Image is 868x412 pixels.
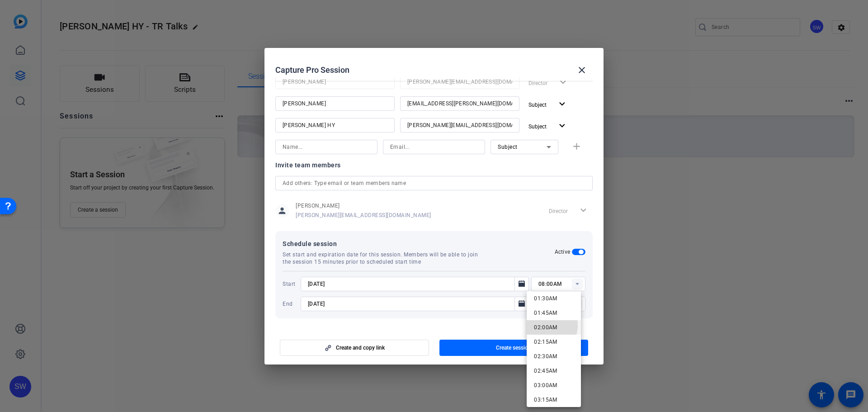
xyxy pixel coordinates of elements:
span: Schedule session [283,238,555,249]
span: End [283,300,298,308]
mat-icon: close [576,65,587,76]
span: 02:45AM [534,368,557,374]
input: Add others: Type email or team members name [283,178,585,189]
div: Capture Pro Session [275,59,593,81]
button: Open calendar [514,277,529,291]
button: Open calendar [514,297,529,311]
button: Create session [439,340,589,356]
input: Email... [407,120,512,131]
span: Create and copy link [336,344,385,351]
span: 01:30AM [534,295,557,302]
button: Create and copy link [280,340,429,356]
span: 03:00AM [534,382,557,388]
span: 02:15AM [534,339,557,345]
input: Email... [407,98,512,109]
input: Name... [283,142,370,152]
button: Subject [525,96,571,113]
input: Choose expiration date [308,298,513,309]
h2: Active [555,248,571,256]
span: 02:00AM [534,324,557,331]
span: Subject [528,123,547,130]
span: 03:15AM [534,397,557,403]
mat-icon: expand_more [557,99,568,110]
span: Subject [498,144,518,150]
span: [PERSON_NAME][EMAIL_ADDRESS][DOMAIN_NAME] [296,212,431,219]
span: 01:45AM [534,310,557,316]
span: [PERSON_NAME] [296,202,431,209]
input: Name... [283,98,387,109]
span: Subject [528,102,547,108]
input: Email... [407,76,512,87]
div: Invite team members [275,160,593,170]
span: Create session [496,344,531,351]
input: Name... [283,76,387,87]
mat-icon: expand_more [557,120,568,132]
span: Set start and expiration date for this session. Members will be able to join the session 15 minut... [283,251,486,265]
span: 02:30AM [534,353,557,360]
input: Email... [390,142,478,152]
input: Choose start date [308,279,513,289]
button: Subject [525,118,571,134]
input: Time [538,279,585,289]
mat-icon: person [275,204,289,218]
span: Start [283,280,298,288]
input: Name... [283,120,387,131]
